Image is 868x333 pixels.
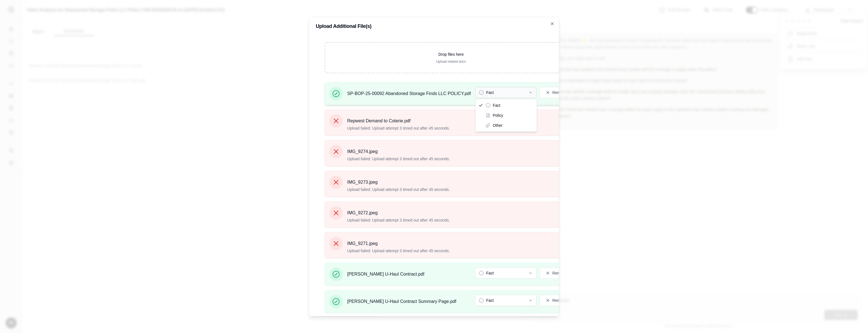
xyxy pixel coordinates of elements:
[334,52,568,57] p: Drop files here
[347,248,450,254] span: Upload failed: Upload attempt 3 timed out after 45 seconds.
[347,298,456,305] span: [PERSON_NAME] U-Haul Contract Summary Page.pdf
[347,210,450,216] span: IMG_9272.jpeg
[347,156,450,162] span: Upload failed: Upload attempt 3 timed out after 45 seconds.
[316,24,586,29] h2: Upload Additional File(s)
[347,125,450,131] span: Upload failed: Upload attempt 3 timed out after 45 seconds.
[347,90,471,97] span: SP-BOP-25-00092 Abandoned Storage Finds LLC POLICY.pdf
[334,59,568,64] p: Upload related docs
[493,123,502,128] span: Other
[493,103,500,108] span: Fact
[347,217,450,223] span: Upload failed: Upload attempt 3 timed out after 45 seconds.
[540,268,573,279] button: Remove
[347,240,450,247] span: IMG_9271.jpeg
[347,271,424,278] span: [PERSON_NAME] U-Haul Contract.pdf
[540,87,573,98] button: Remove
[347,148,450,155] span: IMG_9274.jpeg
[347,187,450,192] span: Upload failed: Upload attempt 3 timed out after 45 seconds.
[493,113,503,118] span: Policy
[347,118,450,124] span: Repwest Demand to Coterie.pdf
[540,295,573,306] button: Remove
[347,179,450,186] span: IMG_9273.jpeg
